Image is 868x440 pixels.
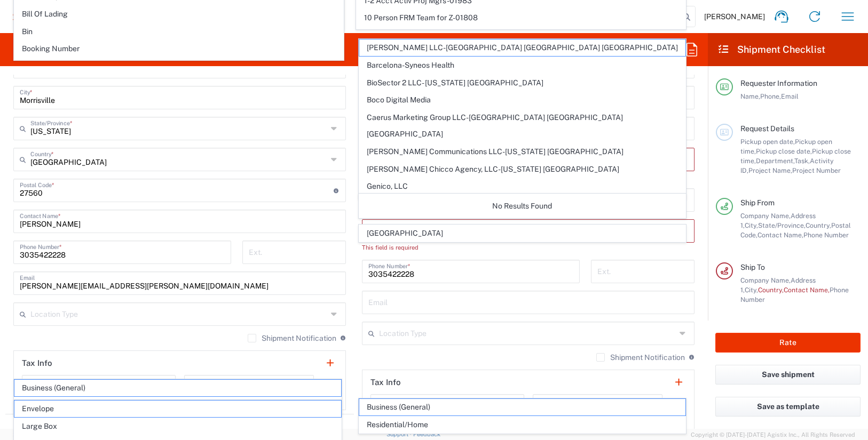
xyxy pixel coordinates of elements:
[794,157,810,165] span: Task,
[248,334,336,342] label: Shipment Notification
[386,431,413,437] a: Support
[715,397,861,417] button: Save as template
[359,417,686,433] span: Residential/Home
[362,243,695,252] div: This field is required
[413,431,440,437] a: Feedback
[359,92,686,108] span: Boco Digital Media
[758,286,784,294] span: Country,
[596,353,685,362] label: Shipment Notification
[760,92,781,100] span: Phone,
[14,418,341,435] span: Large Box
[757,231,803,239] span: Contact Name,
[740,138,795,146] span: Pickup open date,
[22,358,52,369] h2: Tax Info
[717,43,825,56] h2: Shipment Checklist
[740,198,775,207] span: Ship From
[14,401,341,417] span: Envelope
[745,286,758,294] span: City,
[14,380,341,396] span: Business (General)
[370,377,401,388] h2: Tax Info
[781,92,799,100] span: Email
[740,124,794,133] span: Request Details
[784,286,830,294] span: Contact Name,
[13,43,135,56] h2: Desktop Shipment Request
[748,166,792,174] span: Project Name,
[803,231,849,239] span: Phone Number
[745,221,758,229] span: City,
[715,365,861,385] button: Save shipment
[359,109,686,142] span: Caerus Marketing Group LLC-[GEOGRAPHIC_DATA] [GEOGRAPHIC_DATA] [GEOGRAPHIC_DATA]
[359,178,686,195] span: Genico, LLC
[359,143,686,160] span: [PERSON_NAME] Communications LLC-[US_STATE] [GEOGRAPHIC_DATA]
[756,157,794,165] span: Department,
[740,92,760,100] span: Name,
[740,263,765,271] span: Ship To
[704,12,765,21] span: [PERSON_NAME]
[13,431,142,438] span: Server: 2025.19.0-1259b540fc1
[14,397,341,414] span: Residential/Home
[806,221,831,229] span: Country,
[359,161,686,178] span: [PERSON_NAME] Chicco Agency, LLC-[US_STATE] [GEOGRAPHIC_DATA]
[792,166,841,174] span: Project Number
[740,79,817,87] span: Requester Information
[359,75,686,91] span: BioSector 2 LLC- [US_STATE] [GEOGRAPHIC_DATA]
[740,276,791,284] span: Company Name,
[758,221,806,229] span: State/Province,
[359,194,686,218] div: No Results Found
[740,212,791,220] span: Company Name,
[359,399,686,415] span: Business (General)
[691,430,855,439] span: Copyright © [DATE]-[DATE] Agistix Inc., All Rights Reserved
[715,333,861,353] button: Rate
[756,147,812,155] span: Pickup close date,
[359,225,686,242] span: [GEOGRAPHIC_DATA]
